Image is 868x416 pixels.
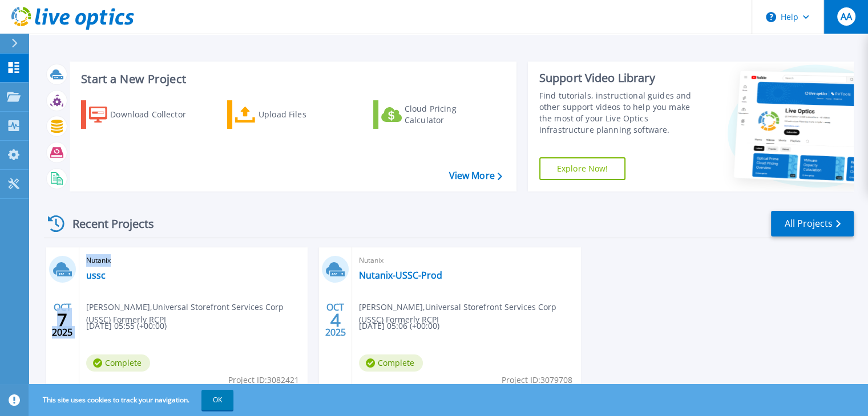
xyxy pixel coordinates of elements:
[359,254,574,267] span: Nutanix
[539,90,703,136] div: Find tutorials, instructional guides and other support videos to help you make the most of your L...
[31,390,233,410] span: This site uses cookies to track your navigation.
[359,320,439,332] span: [DATE] 05:06 (+00:00)
[86,320,167,332] span: [DATE] 05:55 (+00:00)
[771,211,854,236] a: All Projects
[539,157,626,180] a: Explore Now!
[502,374,572,386] span: Project ID: 3079708
[57,315,67,325] span: 7
[51,299,73,341] div: OCT 2025
[227,100,354,129] a: Upload Files
[373,100,500,129] a: Cloud Pricing Calculator
[81,100,208,129] a: Download Collector
[228,374,299,386] span: Project ID: 3082421
[359,301,580,326] span: [PERSON_NAME] , Universal Storefront Services Corp (USSC) Formerly RCPI
[449,170,502,181] a: View More
[110,103,201,126] div: Download Collector
[359,270,442,281] a: Nutanix-USSC-Prod
[359,354,423,372] span: Complete
[330,315,341,325] span: 4
[259,103,350,126] div: Upload Files
[539,71,703,85] div: Support Video Library
[81,73,502,85] h3: Start a New Project
[86,254,301,267] span: Nutanix
[840,12,851,21] span: AA
[405,103,496,126] div: Cloud Pricing Calculator
[86,270,106,281] a: ussc
[44,210,169,238] div: Recent Projects
[325,299,346,341] div: OCT 2025
[86,301,308,326] span: [PERSON_NAME] , Universal Storefront Services Corp (USSC) Formerly RCPI
[86,354,150,372] span: Complete
[201,390,233,410] button: OK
